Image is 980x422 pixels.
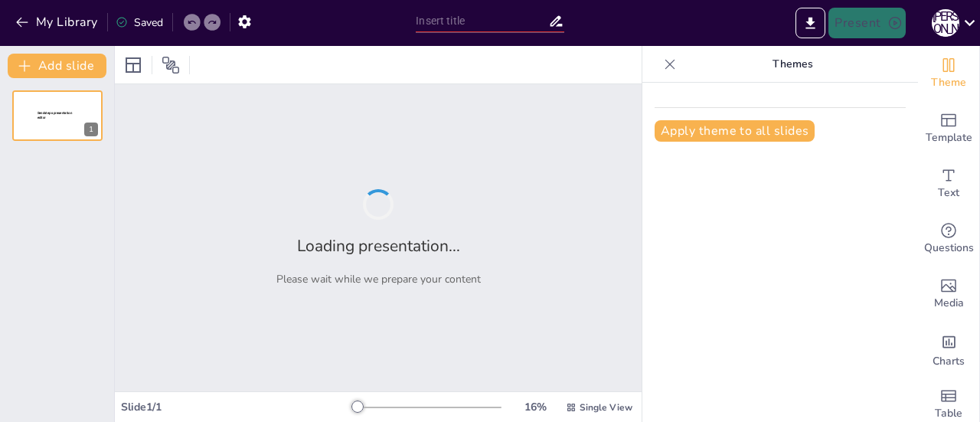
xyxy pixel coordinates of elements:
span: Position [162,56,180,74]
button: О [PERSON_NAME] [932,8,959,38]
span: Theme [931,74,966,91]
p: Themes [682,46,903,83]
div: 16 % [517,400,554,414]
span: Template [926,129,972,146]
div: Add images, graphics, shapes or video [918,267,979,322]
button: Add slide [8,54,106,78]
div: О [PERSON_NAME] [932,9,959,37]
button: Present [828,8,905,38]
p: Please wait while we prepare your content [276,272,481,286]
button: Export to PowerPoint [795,8,825,38]
span: Sendsteps presentation editor [38,111,72,119]
span: Questions [924,240,974,257]
div: Slide 1 / 1 [121,400,354,414]
div: Add charts and graphs [918,322,979,377]
div: 1 [84,123,98,136]
span: Charts [933,353,965,370]
div: Add ready made slides [918,101,979,156]
span: Text [938,185,959,201]
span: Single View [580,401,632,414]
div: Layout [121,53,145,77]
div: 1 [12,90,103,141]
div: Saved [116,15,163,30]
div: Add text boxes [918,156,979,211]
button: My Library [11,10,104,34]
button: Apply theme to all slides [655,120,815,142]
div: Get real-time input from your audience [918,211,979,267]
h2: Loading presentation... [297,235,460,257]
input: Insert title [416,10,547,32]
span: Media [934,295,964,312]
div: Change the overall theme [918,46,979,101]
span: Table [935,405,962,422]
